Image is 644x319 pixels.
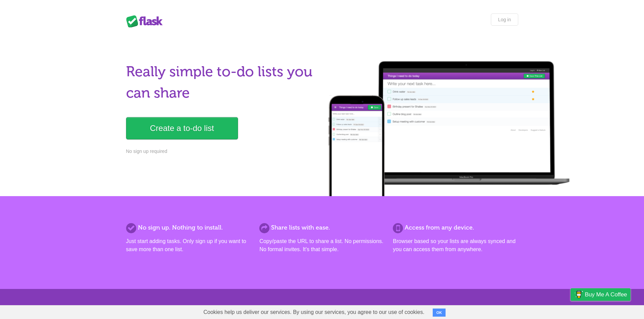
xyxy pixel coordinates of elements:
[126,148,318,155] p: No sign up required
[126,223,251,232] h2: No sign up. Nothing to install.
[126,61,318,104] h1: Really simple to-do lists you can share
[491,14,518,26] a: Log in
[259,223,384,232] h2: Share lists with ease.
[197,305,431,319] span: Cookies help us deliver our services. By using our services, you agree to our use of cookies.
[259,237,384,254] p: Copy/paste the URL to share a list. No permissions. No formal invites. It's that simple.
[393,237,518,254] p: Browser based so your lists are always synced and you can access them from anywhere.
[585,289,627,300] span: Buy me a coffee
[571,288,630,301] a: Buy me a coffee
[126,237,251,254] p: Just start adding tasks. Only sign up if you want to save more than one list.
[126,15,167,27] div: Flask Lists
[393,223,518,232] h2: Access from any device.
[574,289,583,300] img: Buy me a coffee
[433,309,446,317] button: OK
[126,117,238,139] a: Create a to-do list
